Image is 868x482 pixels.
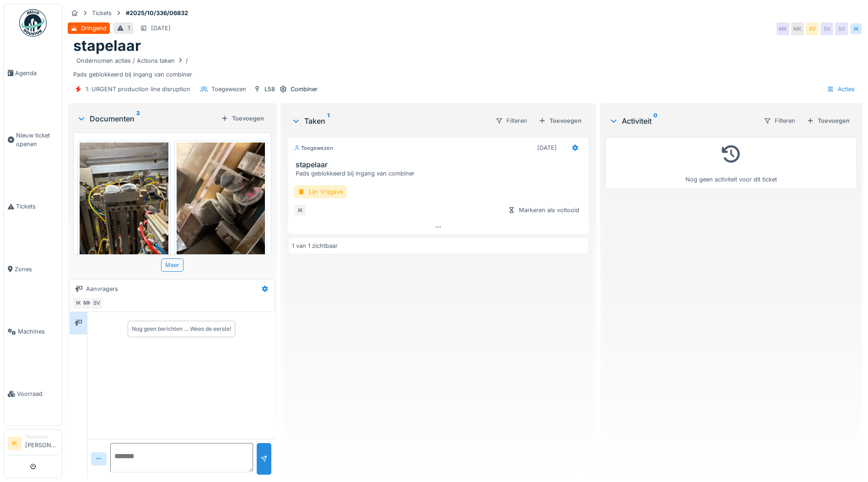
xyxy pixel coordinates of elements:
[73,55,857,79] div: Pads geblokkeerd bij ingang van combiner
[161,258,183,272] div: Meer
[806,22,819,35] div: SV
[264,85,275,93] div: L58
[17,389,58,398] span: Voorraad
[4,238,62,300] a: Zones
[291,85,318,93] div: Combiner
[291,115,488,126] div: Taken
[611,141,851,184] div: Nog geen activiteit voor dit ticket
[25,433,58,440] div: Technicus
[8,433,58,455] a: IK Technicus[PERSON_NAME]
[535,115,585,127] div: Toevoegen
[151,24,171,33] div: [DATE]
[4,42,62,104] a: Agenda
[760,114,799,127] div: Filteren
[15,69,58,77] span: Agenda
[296,169,585,178] div: Pads geblokkeerd bij ingang van combiner
[211,85,246,93] div: Toegewezen
[18,327,58,336] span: Machines
[850,22,863,35] div: IK
[80,142,168,261] img: oe1b9yawl31yors2v3xf2w6v97si
[86,285,118,293] div: Aanvragers
[4,301,62,363] a: Machines
[136,113,140,124] sup: 2
[86,85,190,93] div: 1. URGENT production line disruption
[132,325,231,333] div: Nog geen berichten … Wees de eerste!
[776,22,789,35] div: MK
[803,115,853,127] div: Toevoegen
[835,22,848,35] div: SV
[15,265,58,274] span: Zones
[92,9,112,17] div: Tickets
[73,37,141,55] h1: stapelaar
[25,433,58,453] li: [PERSON_NAME]
[217,112,268,125] div: Toevoegen
[122,9,192,17] strong: #2025/10/336/06832
[4,175,62,238] a: Tickets
[294,185,347,198] div: Lijn Vrijgave
[72,297,85,310] div: IK
[81,24,107,33] div: Dringend
[81,297,94,310] div: MK
[504,204,583,216] div: Markeren als voltooid
[4,104,62,175] a: Nieuw ticket openen
[4,363,62,425] a: Voorraad
[537,143,557,152] div: [DATE]
[491,114,531,127] div: Filteren
[820,22,833,35] div: SV
[294,144,333,152] div: Toegewezen
[19,9,47,37] img: Badge_color-CXgf-gQk.svg
[653,115,658,126] sup: 0
[609,115,756,126] div: Activiteit
[294,204,307,217] div: IK
[76,56,188,65] div: Ondernomen acties / Actions taken /
[77,113,217,124] div: Documenten
[8,437,22,450] li: IK
[327,115,329,126] sup: 1
[791,22,804,35] div: MK
[823,82,859,96] div: Acties
[296,160,585,169] h3: stapelaar
[90,297,103,310] div: SV
[177,142,265,261] img: 9lrsbvsprk8s2qycdh0jfta8mpte
[16,131,58,148] span: Nieuw ticket openen
[16,202,58,211] span: Tickets
[128,24,130,33] div: 1
[292,241,338,250] div: 1 van 1 zichtbaar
